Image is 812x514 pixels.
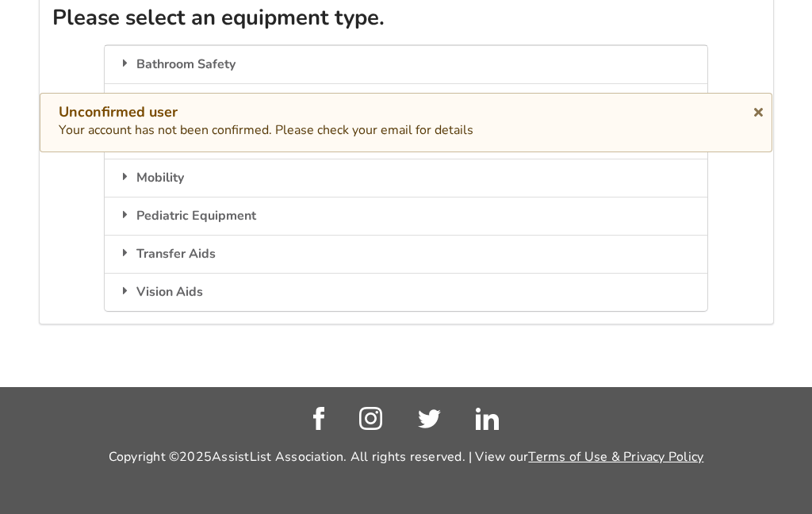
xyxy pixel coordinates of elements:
[313,407,324,430] img: facebook_link
[105,197,707,235] div: Pediatric Equipment
[59,103,753,140] div: Your account has not been confirmed. Please check your email for details
[359,407,382,430] img: instagram_link
[476,408,499,430] img: linkedin_link
[105,45,707,83] div: Bathroom Safety
[59,103,753,121] div: Unconfirmed user
[105,235,707,273] div: Transfer Aids
[52,4,760,32] h2: Please select an equipment type.
[528,448,703,466] a: Terms of Use & Privacy Policy
[105,159,707,197] div: Mobility
[418,409,441,428] img: twitter_link
[105,273,707,311] div: Vision Aids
